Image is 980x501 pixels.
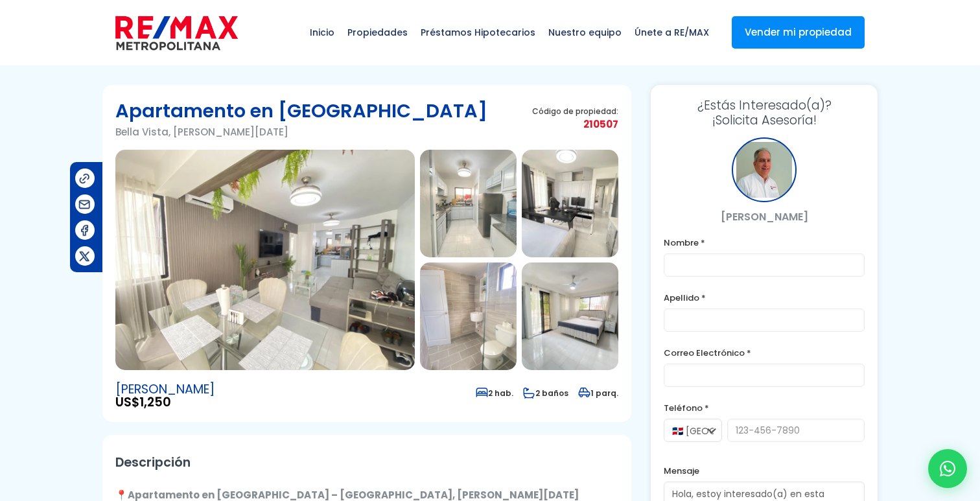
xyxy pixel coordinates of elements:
[628,13,716,52] span: Únete a RE/MAX
[532,106,618,116] span: Código de propiedad:
[115,98,487,124] h1: Apartamento en [GEOGRAPHIC_DATA]
[664,345,865,361] label: Correo Electrónico *
[115,124,487,140] p: Bella Vista, [PERSON_NAME][DATE]
[664,98,865,128] h3: ¡Solicita Asesoría!
[578,388,618,399] span: 1 parq.
[414,13,542,52] span: Préstamos Hipotecarios
[664,235,865,251] label: Nombre *
[522,262,618,370] img: Apartamento en Bella Vista
[420,150,517,257] img: Apartamento en Bella Vista
[115,150,415,370] img: Apartamento en Bella Vista
[139,393,171,411] span: 1,250
[78,250,91,263] img: Compartir
[303,13,341,52] span: Inicio
[78,224,91,237] img: Compartir
[727,419,865,442] input: 123-456-7890
[115,396,215,409] span: US$
[664,98,865,113] span: ¿Estás Interesado(a)?
[115,448,618,477] h2: Descripción
[532,116,618,132] span: 210507
[664,463,865,479] label: Mensaje
[420,262,517,370] img: Apartamento en Bella Vista
[115,383,215,396] span: [PERSON_NAME]
[664,290,865,306] label: Apellido *
[664,400,865,416] label: Teléfono *
[523,388,568,399] span: 2 baños
[78,172,91,185] img: Compartir
[542,13,628,52] span: Nuestro equipo
[732,137,797,202] div: Enrique Perez
[341,13,414,52] span: Propiedades
[522,150,618,257] img: Apartamento en Bella Vista
[732,16,865,49] a: Vender mi propiedad
[664,209,865,225] p: [PERSON_NAME]
[476,388,513,399] span: 2 hab.
[78,198,91,211] img: Compartir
